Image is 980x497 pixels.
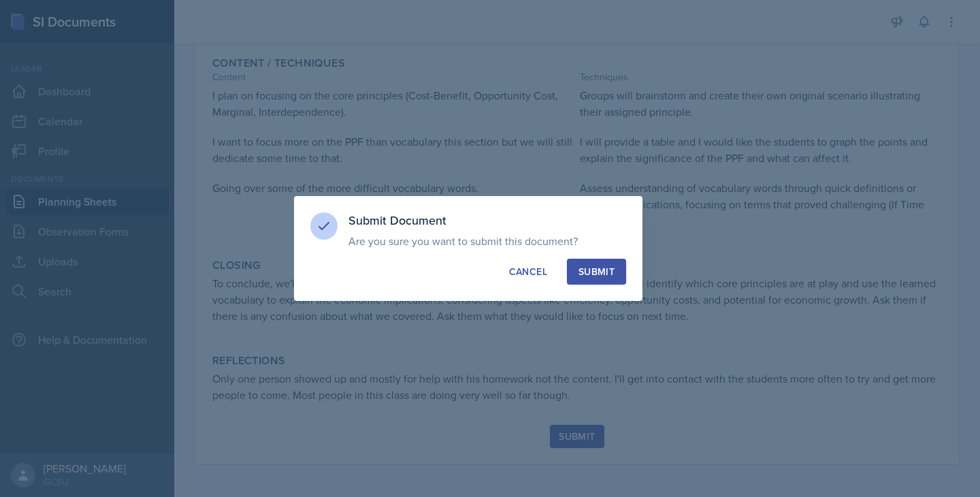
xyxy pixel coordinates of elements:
div: Cancel [509,265,547,278]
div: Submit [578,265,615,278]
button: Submit [567,259,626,285]
h3: Submit Document [348,212,626,229]
button: Cancel [497,259,559,285]
p: Are you sure you want to submit this document? [348,234,626,248]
